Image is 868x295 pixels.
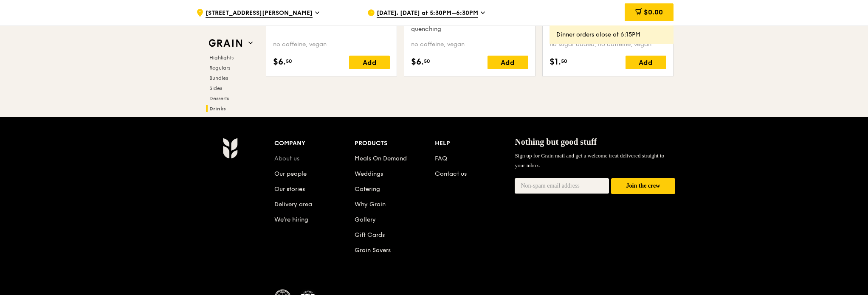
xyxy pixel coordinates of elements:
[209,96,229,101] span: Desserts
[355,138,435,149] div: Products
[515,178,609,194] input: Non-spam email address
[273,40,390,49] div: no caffeine, vegan
[515,137,597,146] span: Nothing but good stuff
[435,155,447,162] a: FAQ
[556,31,667,39] div: Dinner orders close at 6:15PM
[355,247,391,254] a: Grain Savers
[550,56,561,68] span: $1.
[411,40,528,49] div: no caffeine, vegan
[411,56,424,68] span: $6.
[355,170,383,177] a: Weddings
[424,58,430,65] span: 50
[273,56,286,68] span: $6.
[274,185,305,193] a: Our stories
[626,56,666,69] div: Add
[274,155,299,162] a: About us
[435,170,467,177] a: Contact us
[355,155,407,162] a: Meals On Demand
[515,152,664,168] span: Sign up for Grain mail and get a welcome treat delivered straight to your inbox.
[274,216,308,223] a: We’re hiring
[355,231,385,239] a: Gift Cards
[644,8,663,16] span: $0.00
[355,201,386,208] a: Why Grain
[488,56,528,69] div: Add
[355,185,380,193] a: Catering
[274,138,355,149] div: Company
[349,56,390,69] div: Add
[209,85,222,91] span: Sides
[206,9,313,18] span: [STREET_ADDRESS][PERSON_NAME]
[209,75,228,81] span: Bundles
[286,58,292,65] span: 50
[377,9,478,18] span: [DATE], [DATE] at 5:30PM–6:30PM
[435,138,515,149] div: Help
[611,178,675,194] button: Join the crew
[274,201,312,208] a: Delivery area
[209,55,234,61] span: Highlights
[206,36,245,51] img: Grain web logo
[209,65,230,71] span: Regulars
[274,170,307,177] a: Our people
[223,138,237,159] img: Grain
[355,216,376,223] a: Gallery
[561,58,567,65] span: 50
[209,106,226,112] span: Drinks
